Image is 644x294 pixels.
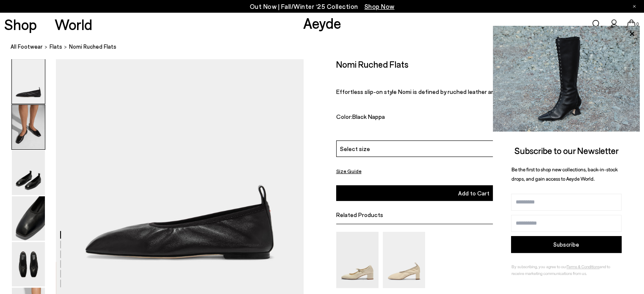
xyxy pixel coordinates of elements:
[12,105,45,149] img: Nomi Ruched Flats - Image 2
[627,19,636,29] a: 0
[12,242,45,286] img: Nomi Ruched Flats - Image 5
[55,17,92,32] a: World
[567,264,600,269] a: Terms & Conditions
[336,211,383,218] span: Related Products
[352,113,385,120] span: Black Nappa
[50,43,62,50] span: flats
[336,113,555,123] div: Color:
[69,42,116,51] span: Nomi Ruched Flats
[336,59,409,69] h2: Nomi Ruched Flats
[511,236,622,253] button: Subscribe
[336,166,362,176] button: Size Guide
[50,42,62,51] a: flats
[511,166,618,182] span: Be the first to shop new collections, back-in-stock drops, and gain access to Aeyde World.
[514,145,619,156] span: Subscribe to our Newsletter
[493,26,640,132] img: 2a6287a1333c9a56320fd6e7b3c4a9a9.jpg
[336,185,612,201] button: Add to Cart
[511,264,567,269] span: By subscribing, you agree to our
[12,59,45,104] img: Nomi Ruched Flats - Image 1
[303,14,341,32] a: Aeyde
[336,88,612,95] p: Effortless slip-on style Nomi is defined by ruched leather and a sculpted squared-off toe.
[383,232,425,288] img: Narissa Ruched Pumps
[4,17,37,32] a: Shop
[12,196,45,241] img: Nomi Ruched Flats - Image 4
[250,1,395,12] p: Out Now | Fall/Winter ‘25 Collection
[458,190,489,197] span: Add to Cart
[636,22,640,27] span: 0
[11,36,644,59] nav: breadcrumb
[12,151,45,195] img: Nomi Ruched Flats - Image 3
[11,42,43,51] a: All Footwear
[336,232,379,288] img: Aline Leather Mary-Jane Pumps
[365,3,395,10] span: Navigate to /collections/new-in
[340,144,370,153] span: Select size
